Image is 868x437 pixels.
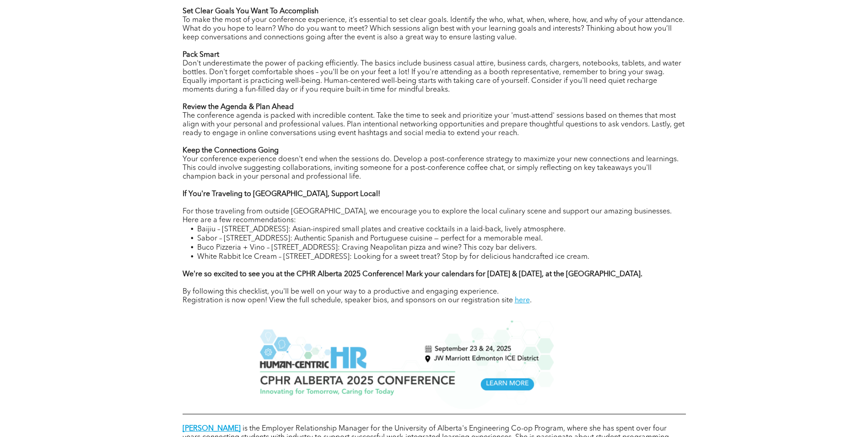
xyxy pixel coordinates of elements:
span: Buco Pizzeria + Vino – [STREET_ADDRESS]: Craving Neapolitan pizza and wine? This cozy bar delivers. [197,244,537,251]
span: . [530,297,532,304]
strong: If You're Traveling to [GEOGRAPHIC_DATA], Support Local! [183,191,380,198]
a: [PERSON_NAME] [183,425,241,432]
span: To make the most of your conference experience, it’s essential to set clear goals. Identify the w... [183,16,685,41]
strong: Keep the Connections Going [183,147,279,154]
span: White Rabbit Ice Cream – [STREET_ADDRESS]: Looking for a sweet treat? Stop by for delicious handc... [197,253,589,261]
strong: Pack Smart [183,51,219,59]
span: By following this checklist, you'll be well on your way to a productive and engaging experience. [183,288,499,295]
strong: We're so excited to see you at the CPHR Alberta 2025 Conference! Mark your calendars for [DATE] &... [183,271,642,278]
a: here [515,297,530,304]
span: The conference agenda is packed with incredible content. Take the time to seek and prioritize you... [183,112,685,137]
span: For those traveling from outside [GEOGRAPHIC_DATA], we encourage you to explore the local culinar... [183,208,672,224]
span: Your conference experience doesn't end when the sessions do. Develop a post-conference strategy t... [183,156,679,180]
strong: Set Clear Goals You Want To Accomplish [183,8,318,15]
span: Sabor – [STREET_ADDRESS]: Authentic Spanish and Portuguese cuisine — perfect for a memorable meal. [197,235,543,242]
span: Registration is now open! View the full schedule, speaker bios, and sponsors on our registration ... [183,297,513,304]
strong: Review the Agenda & Plan Ahead [183,104,294,111]
span: Don't underestimate the power of packing efficiently. The basics include business casual attire, ... [183,60,681,93]
span: Baijiu – [STREET_ADDRESS]: Asian-inspired small plates and creative cocktails in a laid-back, liv... [197,226,566,233]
